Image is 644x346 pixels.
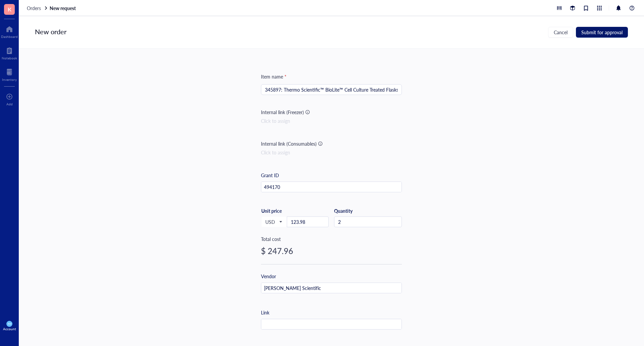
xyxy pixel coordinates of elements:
[8,5,11,13] span: K
[261,171,279,179] div: Grant ID
[6,102,13,106] div: Add
[1,35,18,39] div: Dashboard
[35,27,66,38] div: New order
[261,208,303,214] div: Unit price
[261,273,276,280] div: Vendor
[261,309,269,316] div: Link
[261,140,317,147] div: Internal link (Consumables)
[554,30,568,35] span: Cancel
[261,235,402,243] div: Total cost
[1,24,18,39] a: Dashboard
[3,327,16,331] div: Account
[2,67,17,82] a: Inventory
[2,56,17,60] div: Notebook
[2,78,17,82] div: Inventory
[261,149,402,156] div: Click to assign
[581,30,623,35] span: Submit for approval
[548,27,573,38] button: Cancel
[27,5,41,11] span: Orders
[50,5,77,11] a: New request
[265,219,282,225] span: USD
[334,208,402,214] div: Quantity
[261,73,286,80] div: Item name
[2,45,17,60] a: Notebook
[27,5,48,11] a: Orders
[576,27,628,38] button: Submit for approval
[261,117,402,125] div: Click to assign
[261,245,402,256] div: $ 247.96
[8,323,11,325] span: KW
[261,108,304,116] div: Internal link (Freezer)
